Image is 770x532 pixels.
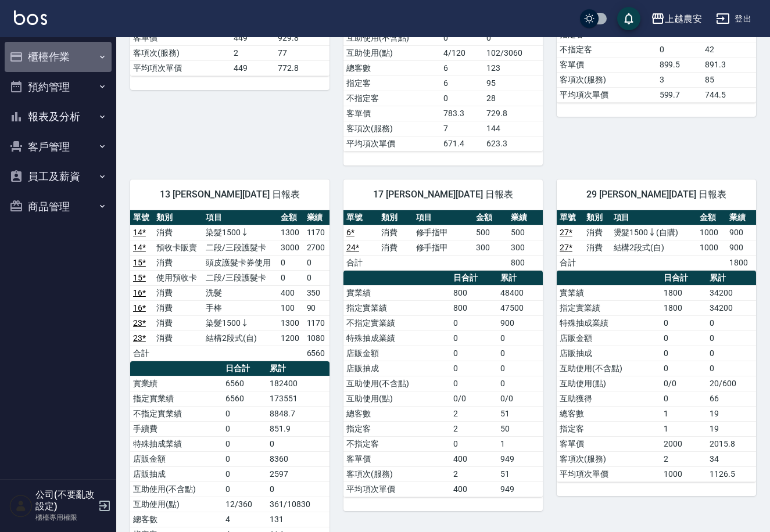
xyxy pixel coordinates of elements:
[343,91,440,106] td: 不指定客
[223,512,267,527] td: 4
[707,285,756,300] td: 34200
[661,361,707,376] td: 0
[661,271,707,286] th: 日合計
[707,346,756,361] td: 0
[707,466,756,481] td: 1126.5
[278,330,303,346] td: 1200
[5,42,112,72] button: 櫃檯作業
[378,225,413,240] td: 消費
[223,436,267,451] td: 0
[153,285,203,300] td: 消費
[707,300,756,315] td: 34200
[707,406,756,421] td: 19
[203,270,278,285] td: 二段/三段護髮卡
[497,376,543,391] td: 0
[497,406,543,421] td: 51
[153,315,203,330] td: 消費
[267,376,330,391] td: 182400
[223,481,267,497] td: 0
[267,451,330,466] td: 8360
[497,330,543,346] td: 0
[661,466,707,481] td: 1000
[702,57,756,72] td: 891.3
[153,225,203,240] td: 消費
[267,512,330,527] td: 131
[203,300,278,315] td: 手棒
[583,240,610,255] td: 消費
[661,376,707,391] td: 0/0
[661,451,707,466] td: 2
[707,361,756,376] td: 0
[450,271,497,286] th: 日合計
[343,330,450,346] td: 特殊抽成業績
[450,330,497,346] td: 0
[657,87,702,102] td: 599.7
[343,361,450,376] td: 店販抽成
[343,45,440,60] td: 互助使用(點)
[583,225,610,240] td: 消費
[343,76,440,91] td: 指定客
[497,481,543,497] td: 949
[343,421,450,436] td: 指定客
[661,315,707,330] td: 0
[5,72,112,102] button: 預約管理
[665,12,702,26] div: 上越農安
[697,210,726,225] th: 金額
[223,391,267,406] td: 6560
[378,240,413,255] td: 消費
[278,270,303,285] td: 0
[153,255,203,270] td: 消費
[711,8,756,30] button: 登出
[557,255,583,270] td: 合計
[497,421,543,436] td: 50
[130,391,223,406] td: 指定實業績
[440,30,484,45] td: 0
[130,497,223,512] td: 互助使用(點)
[557,87,657,102] td: 平均項次單價
[231,60,275,76] td: 449
[440,76,484,91] td: 6
[203,330,278,346] td: 結構2段式(自)
[440,106,484,121] td: 783.3
[130,210,153,225] th: 單號
[707,330,756,346] td: 0
[267,481,330,497] td: 0
[267,436,330,451] td: 0
[343,136,440,151] td: 平均項次單價
[557,361,661,376] td: 互助使用(不含點)
[153,300,203,315] td: 消費
[661,421,707,436] td: 1
[557,42,657,57] td: 不指定客
[278,300,303,315] td: 100
[497,285,543,300] td: 48400
[557,346,661,361] td: 店販抽成
[130,512,223,527] td: 總客數
[497,271,543,286] th: 累計
[5,192,112,222] button: 商品管理
[657,57,702,72] td: 899.5
[223,466,267,481] td: 0
[661,406,707,421] td: 1
[508,255,543,270] td: 800
[130,376,223,391] td: 實業績
[413,240,474,255] td: 修手指甲
[611,240,697,255] td: 結構2段式(自)
[5,132,112,162] button: 客戶管理
[707,391,756,406] td: 66
[5,102,112,132] button: 報表及分析
[726,255,756,270] td: 1800
[231,45,275,60] td: 2
[144,189,316,200] span: 13 [PERSON_NAME][DATE] 日報表
[203,285,278,300] td: 洗髮
[267,391,330,406] td: 173551
[571,189,742,200] span: 29 [PERSON_NAME][DATE] 日報表
[267,406,330,421] td: 8848.7
[343,30,440,45] td: 互助使用(不含點)
[267,466,330,481] td: 2597
[278,240,303,255] td: 3000
[130,466,223,481] td: 店販抽成
[702,42,756,57] td: 42
[450,481,497,497] td: 400
[343,391,450,406] td: 互助使用(點)
[473,210,508,225] th: 金額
